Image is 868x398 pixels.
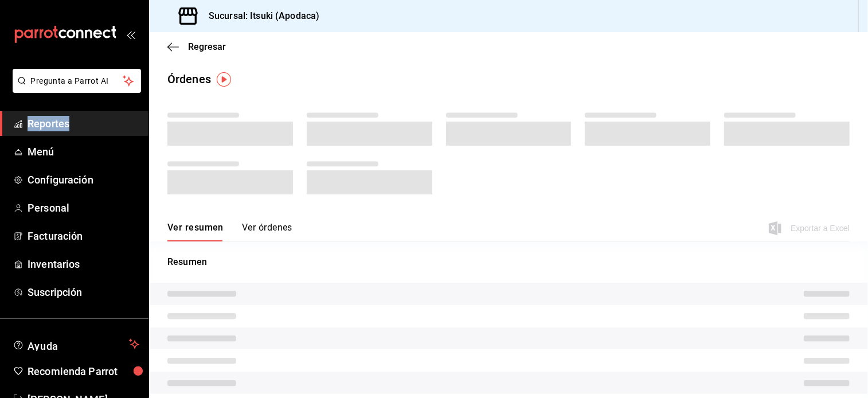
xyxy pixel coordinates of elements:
button: Pregunta a Parrot AI [13,69,141,93]
div: Pestañas de navegación [167,222,292,241]
h3: Sucursal: Itsuki (Apodaca) [200,9,319,23]
a: Pregunta a Parrot AI [8,83,141,95]
font: Configuración [28,174,93,186]
font: Suscripción [28,286,82,298]
font: Recomienda Parrot [28,365,118,377]
span: Ayuda [28,337,124,351]
button: open_drawer_menu [126,30,135,39]
font: Personal [28,202,69,214]
font: Facturación [28,230,83,242]
div: Órdenes [167,71,211,88]
p: Resumen [167,255,850,269]
span: Pregunta a Parrot AI [31,75,123,87]
button: Ver órdenes [242,222,292,241]
button: Regresar [167,41,226,52]
span: Regresar [188,41,226,52]
font: Ver resumen [167,222,224,233]
font: Reportes [28,118,69,130]
font: Inventarios [28,258,80,270]
img: Marcador de información sobre herramientas [217,72,231,87]
font: Menú [28,146,54,158]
